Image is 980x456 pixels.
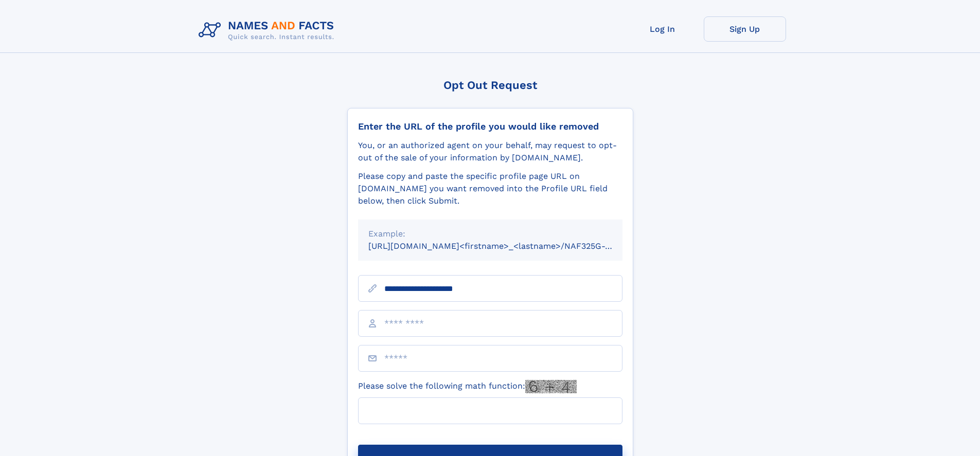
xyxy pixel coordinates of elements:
a: Log In [621,16,704,42]
a: Sign Up [704,16,786,42]
div: You, or an authorized agent on your behalf, may request to opt-out of the sale of your informatio... [358,139,622,164]
label: Please solve the following math function: [358,380,577,393]
div: Opt Out Request [347,79,633,92]
div: Example: [368,228,612,240]
small: [URL][DOMAIN_NAME]<firstname>_<lastname>/NAF325G-xxxxxxxx [368,241,642,251]
div: Please copy and paste the specific profile page URL on [DOMAIN_NAME] you want removed into the Pr... [358,170,622,207]
img: Logo Names and Facts [194,16,343,44]
div: Enter the URL of the profile you would like removed [358,121,622,132]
